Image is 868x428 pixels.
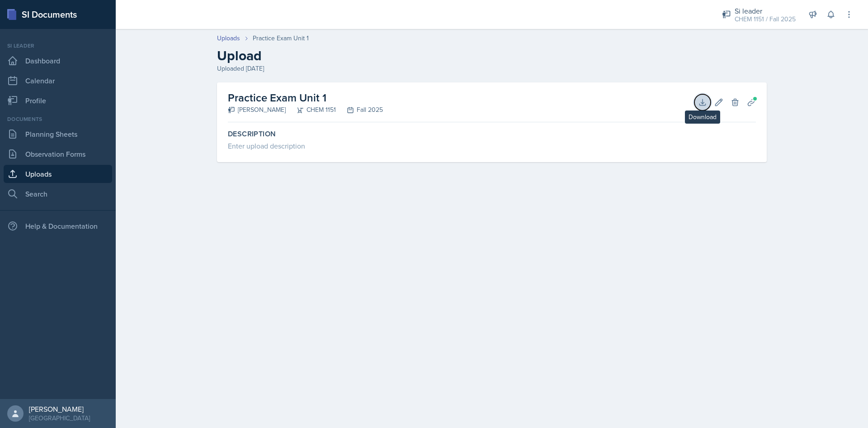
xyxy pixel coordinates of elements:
div: Uploaded [DATE] [217,64,767,73]
a: Observation Forms [4,145,112,163]
label: Description [228,130,756,139]
button: Download [694,94,711,111]
a: Dashboard [4,52,112,70]
h2: Practice Exam Unit 1 [228,90,383,106]
a: Search [4,185,112,203]
div: Documents [4,115,112,123]
a: Profile [4,91,112,110]
div: Si leader [4,42,112,50]
a: Uploads [4,165,112,183]
a: Calendar [4,72,112,90]
h2: Upload [217,48,767,64]
a: Uploads [217,34,240,43]
div: CHEM 1151 / Fall 2025 [735,14,796,24]
div: [GEOGRAPHIC_DATA] [29,414,90,423]
div: [PERSON_NAME] [228,105,286,115]
a: Planning Sheets [4,125,112,143]
div: [PERSON_NAME] [29,404,90,414]
div: Fall 2025 [336,105,383,115]
div: CHEM 1151 [286,105,336,115]
div: Practice Exam Unit 1 [253,34,309,43]
div: Help & Documentation [4,217,112,235]
div: Si leader [735,5,796,16]
div: Enter upload description [228,140,756,151]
